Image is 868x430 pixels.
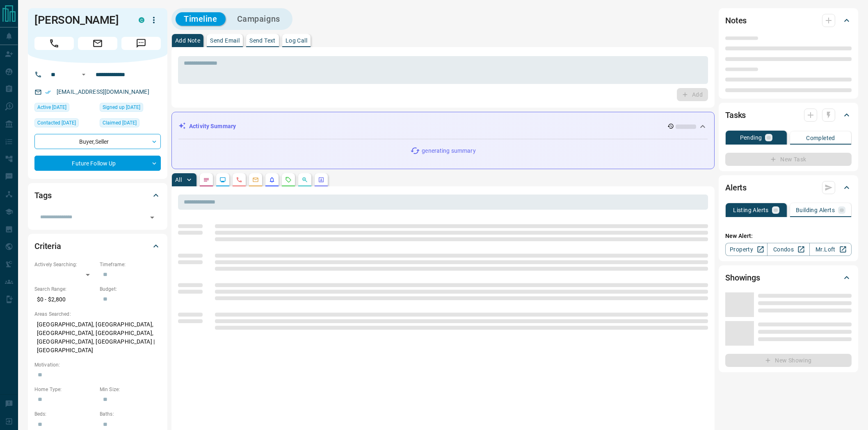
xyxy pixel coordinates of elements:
p: Activity Summary [189,122,236,131]
div: Showings [725,268,852,287]
a: Property [725,243,767,256]
button: Open [79,70,89,79]
div: Buyer , Seller [34,134,161,149]
svg: Requests [285,177,292,183]
a: Mr.Loft [809,243,852,256]
span: Signed up [DATE] [103,103,140,111]
button: Open [146,212,158,223]
h2: Tasks [725,109,746,122]
svg: Agent Actions [318,177,324,183]
p: [GEOGRAPHIC_DATA], [GEOGRAPHIC_DATA], [GEOGRAPHIC_DATA], [GEOGRAPHIC_DATA], [GEOGRAPHIC_DATA], [G... [34,318,161,357]
p: Areas Searched: [34,310,161,318]
div: Wed Sep 26 2018 [100,103,161,114]
p: Search Range: [34,285,96,293]
h2: Alerts [725,181,747,194]
p: Completed [806,135,835,141]
svg: Opportunities [302,177,308,183]
p: $0 - $2,800 [34,293,96,306]
p: Listing Alerts [733,207,769,213]
p: generating summary [422,147,475,155]
svg: Emails [252,177,259,183]
span: Email [78,37,117,50]
svg: Email Verified [45,89,51,95]
p: Motivation: [34,361,161,369]
p: Budget: [100,285,161,293]
span: Contacted [DATE] [37,119,76,127]
p: All [175,177,182,183]
span: Active [DATE] [37,103,66,111]
div: condos.ca [139,17,144,23]
div: Notes [725,11,852,30]
p: Timeframe: [100,261,161,268]
div: Alerts [725,178,852,197]
h2: Notes [725,14,747,27]
button: Campaigns [229,12,288,26]
div: Activity Summary [178,119,708,134]
p: Home Type: [34,386,96,393]
a: Condos [767,243,809,256]
h2: Showings [725,271,760,284]
p: Building Alerts [796,207,835,213]
p: New Alert: [725,232,852,240]
a: [EMAIL_ADDRESS][DOMAIN_NAME] [57,88,149,95]
p: Baths: [100,410,161,418]
span: Claimed [DATE] [103,119,137,127]
button: Timeline [176,12,226,26]
p: Min Size: [100,386,161,393]
p: Send Text [249,38,276,43]
svg: Calls [236,177,242,183]
svg: Notes [203,177,210,183]
div: Criteria [34,236,161,256]
p: Pending [740,135,762,140]
p: Add Note [175,38,200,43]
div: Future Follow Up [34,156,161,171]
h2: Criteria [34,240,61,253]
p: Log Call [286,38,307,43]
p: Send Email [210,38,240,43]
h2: Tags [34,189,51,202]
p: Beds: [34,410,96,418]
div: Mon Dec 02 2024 [34,118,96,130]
svg: Listing Alerts [269,177,275,183]
div: Wed Sep 26 2018 [100,118,161,130]
span: Message [121,37,161,50]
div: Sat Jul 26 2025 [34,103,96,114]
div: Tasks [725,105,852,125]
p: Actively Searching: [34,261,96,268]
div: Tags [34,186,161,205]
span: Call [34,37,74,50]
h1: [PERSON_NAME] [34,14,126,27]
svg: Lead Browsing Activity [219,177,226,183]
